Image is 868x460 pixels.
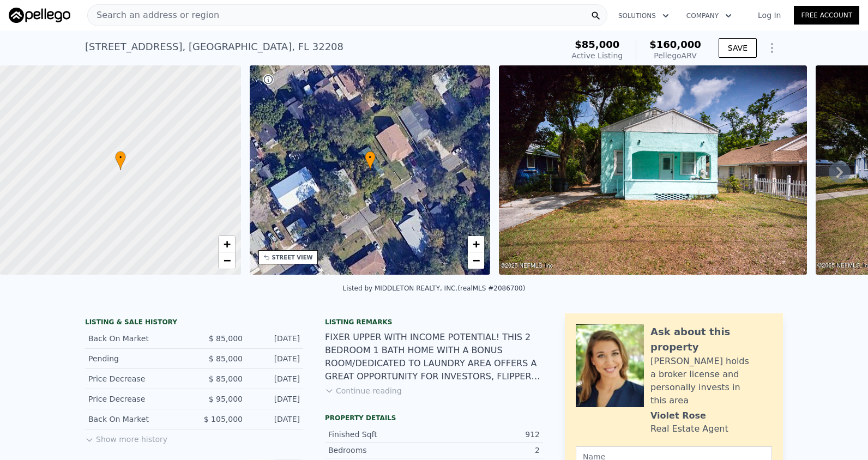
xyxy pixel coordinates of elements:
[251,353,300,364] div: [DATE]
[650,409,706,422] div: Violet Rose
[468,236,484,252] a: Zoom in
[209,334,243,343] span: $ 85,000
[325,385,402,396] button: Continue reading
[219,252,235,269] a: Zoom out
[272,253,313,262] div: STREET VIEW
[85,39,343,55] div: [STREET_ADDRESS] , [GEOGRAPHIC_DATA] , FL 32208
[204,415,243,423] span: $ 105,000
[219,236,235,252] a: Zoom in
[88,394,185,404] div: Price Decrease
[649,39,701,50] span: $160,000
[209,395,243,403] span: $ 95,000
[343,285,526,292] div: Listed by MIDDLETON REALTY, INC. (realMLS #2086700)
[223,237,230,251] span: +
[251,394,300,404] div: [DATE]
[251,373,300,384] div: [DATE]
[610,6,678,26] button: Solutions
[115,153,126,162] span: •
[88,414,185,425] div: Back On Market
[325,331,543,383] div: FIXER UPPER WITH INCOME POTENTIAL! THIS 2 BEDROOM 1 BATH HOME WITH A BONUS ROOM/DEDICATED TO LAUN...
[678,6,740,26] button: Company
[328,445,434,456] div: Bedrooms
[88,333,185,344] div: Back On Market
[223,253,230,267] span: −
[9,8,70,23] img: Pellego
[649,50,701,61] div: Pellego ARV
[88,373,185,384] div: Price Decrease
[434,445,540,456] div: 2
[85,429,167,445] button: Show more history
[745,10,794,21] a: Log In
[794,6,859,25] a: Free Account
[328,429,434,440] div: Finished Sqft
[325,318,543,326] div: Listing remarks
[761,37,783,59] button: Show Options
[468,252,484,269] a: Zoom out
[209,374,243,383] span: $ 85,000
[473,253,480,267] span: −
[719,38,757,58] button: SAVE
[325,414,543,422] div: Property details
[499,65,807,275] img: Sale: 158160619 Parcel: 34246592
[365,153,376,162] span: •
[650,324,772,355] div: Ask about this property
[434,429,540,440] div: 912
[650,355,772,407] div: [PERSON_NAME] holds a broker license and personally invests in this area
[575,39,619,50] span: $85,000
[88,353,185,364] div: Pending
[251,414,300,425] div: [DATE]
[650,422,728,435] div: Real Estate Agent
[251,333,300,344] div: [DATE]
[209,354,243,363] span: $ 85,000
[115,151,126,170] div: •
[473,237,480,251] span: +
[571,51,623,60] span: Active Listing
[365,151,376,170] div: •
[88,9,219,22] span: Search an address or region
[85,318,303,329] div: LISTING & SALE HISTORY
